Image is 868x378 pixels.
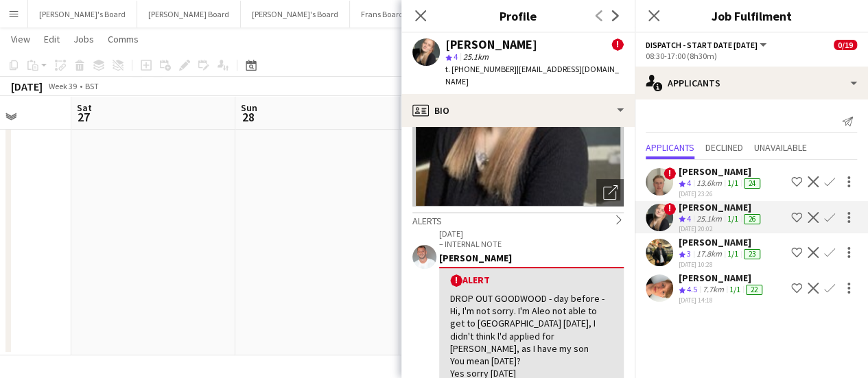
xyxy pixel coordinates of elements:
div: [PERSON_NAME] [679,201,763,213]
h3: Job Fulfilment [635,7,868,25]
div: [DATE] 23:26 [679,189,763,198]
span: 4.5 [687,284,697,294]
span: ! [450,274,462,287]
span: | [EMAIL_ADDRESS][DOMAIN_NAME] [445,64,619,86]
div: [DATE] 20:02 [679,224,763,233]
div: Alert [450,274,613,287]
span: View [11,33,30,45]
app-skills-label: 1/1 [727,178,738,188]
div: 22 [746,285,762,295]
div: [DATE] [11,80,43,93]
span: 4 [687,213,691,224]
div: [PERSON_NAME] [439,252,624,264]
span: 27 [75,109,92,125]
div: [PERSON_NAME] [679,165,763,178]
span: Edit [44,33,60,45]
span: 28 [239,109,257,125]
span: t. [PHONE_NUMBER] [445,64,517,74]
p: – INTERNAL NOTE [439,239,624,249]
button: Dispatch - Start Date [DATE] [646,40,769,50]
span: 25.1km [460,51,491,62]
div: 08:30-17:00 (8h30m) [646,51,857,61]
app-skills-label: 1/1 [729,284,740,294]
span: 0/19 [834,40,857,50]
a: View [5,30,36,48]
span: Sat [77,102,92,114]
div: Bio [401,94,635,127]
button: Frans Board [350,1,415,27]
app-skills-label: 1/1 [727,248,738,259]
div: 26 [744,214,760,224]
span: 3 [687,248,691,259]
app-skills-label: 1/1 [727,213,738,224]
div: [PERSON_NAME] [679,272,765,284]
div: Open photos pop-in [596,179,624,206]
span: ! [664,167,676,180]
p: [DATE] [439,228,624,239]
span: Week 39 [45,81,80,91]
span: Dispatch - Start Date 28th Oct [646,40,758,50]
div: 25.1km [694,213,725,225]
div: 7.7km [700,284,727,296]
div: [DATE] 10:28 [679,260,763,269]
button: [PERSON_NAME]'s Board [28,1,137,27]
div: [PERSON_NAME] [445,38,537,51]
button: [PERSON_NAME]'s Board [241,1,350,27]
a: Jobs [68,30,99,48]
span: ! [664,203,676,215]
span: ! [611,38,624,51]
span: 4 [687,178,691,188]
a: Comms [102,30,144,48]
span: Unavailable [754,143,807,152]
div: 24 [744,178,760,189]
div: 23 [744,249,760,259]
h3: Profile [401,7,635,25]
div: BST [85,81,99,91]
span: Comms [108,33,139,45]
a: Edit [38,30,65,48]
div: 17.8km [694,248,725,260]
span: Sun [241,102,257,114]
span: 4 [454,51,458,62]
div: Alerts [412,212,624,227]
span: Applicants [646,143,694,152]
button: [PERSON_NAME] Board [137,1,241,27]
div: [DATE] 14:18 [679,296,765,305]
span: Jobs [73,33,94,45]
div: 13.6km [694,178,725,189]
div: Applicants [635,67,868,99]
span: Declined [705,143,743,152]
div: [PERSON_NAME] [679,236,763,248]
